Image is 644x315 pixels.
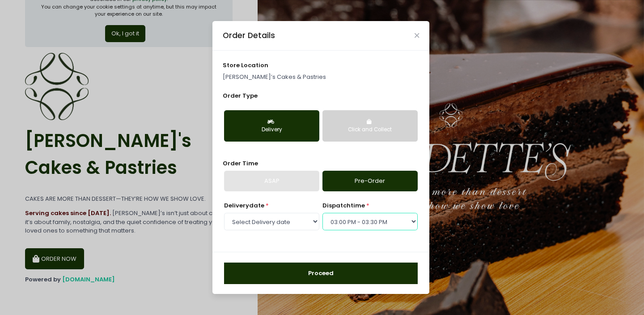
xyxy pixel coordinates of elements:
[415,33,419,38] button: Close
[223,91,258,100] span: Order Type
[322,201,365,210] span: dispatch time
[224,110,319,142] button: Delivery
[322,110,418,142] button: Click and Collect
[223,159,258,168] span: Order Time
[322,171,418,191] a: Pre-Order
[223,73,419,82] p: [PERSON_NAME]’s Cakes & Pastries
[329,126,411,134] div: Click and Collect
[223,30,275,41] div: Order Details
[230,126,313,134] div: Delivery
[223,61,268,69] span: store location
[224,201,264,210] span: Delivery date
[224,263,418,284] button: Proceed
